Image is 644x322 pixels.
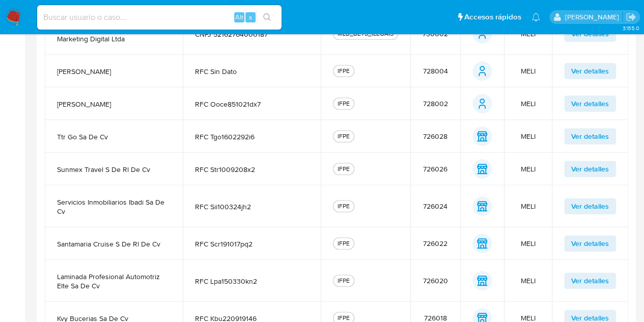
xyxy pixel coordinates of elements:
[37,11,282,24] input: Buscar usuario o caso...
[235,12,243,22] span: Alt
[249,12,252,22] span: s
[622,24,639,32] span: 3.155.0
[565,12,622,22] p: igor.oliveirabrito@mercadolibre.com
[257,10,277,24] button: search-icon
[531,13,540,21] a: Notificaciones
[626,12,636,22] a: Salir
[464,12,521,22] span: Accesos rápidos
